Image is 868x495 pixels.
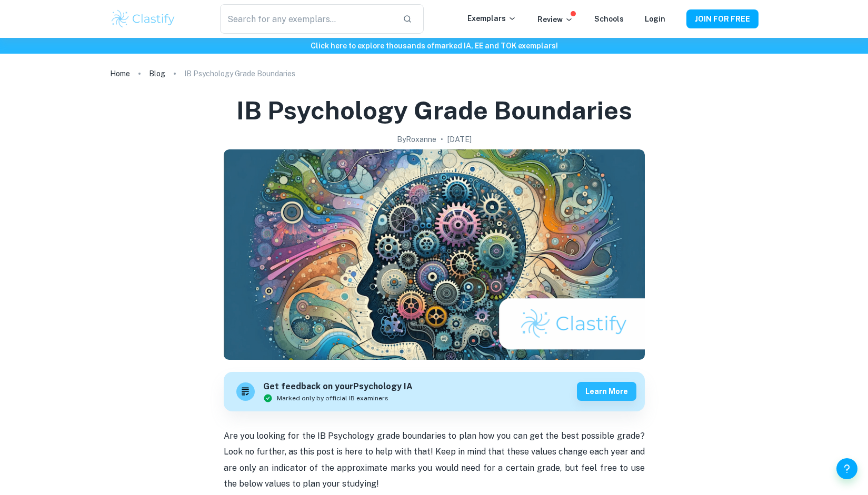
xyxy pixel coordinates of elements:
[467,13,516,24] p: Exemplars
[277,393,388,403] span: Marked only by official IB examiners
[224,372,645,411] a: Get feedback on yourPsychology IAMarked only by official IB examinersLearn more
[149,66,165,81] a: Blog
[594,15,624,23] a: Schools
[224,149,645,360] img: IB Psychology Grade Boundaries cover image
[110,66,130,81] a: Home
[645,15,665,23] a: Login
[447,134,472,145] h2: [DATE]
[577,382,636,401] button: Learn more
[836,458,857,479] button: Help and Feedback
[184,68,295,79] p: IB Psychology Grade Boundaries
[224,428,645,492] p: Are you looking for the IB Psychology grade boundaries to plan how you can get the best possible ...
[263,380,413,393] h6: Get feedback on your Psychology IA
[537,14,573,25] p: Review
[220,4,394,34] input: Search for any exemplars...
[686,9,759,28] button: JOIN FOR FREE
[2,40,866,52] h6: Click here to explore thousands of marked IA, EE and TOK exemplars !
[441,134,443,145] p: •
[110,8,177,29] img: Clastify logo
[236,94,632,127] h1: IB Psychology Grade Boundaries
[397,134,436,145] h2: By Roxanne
